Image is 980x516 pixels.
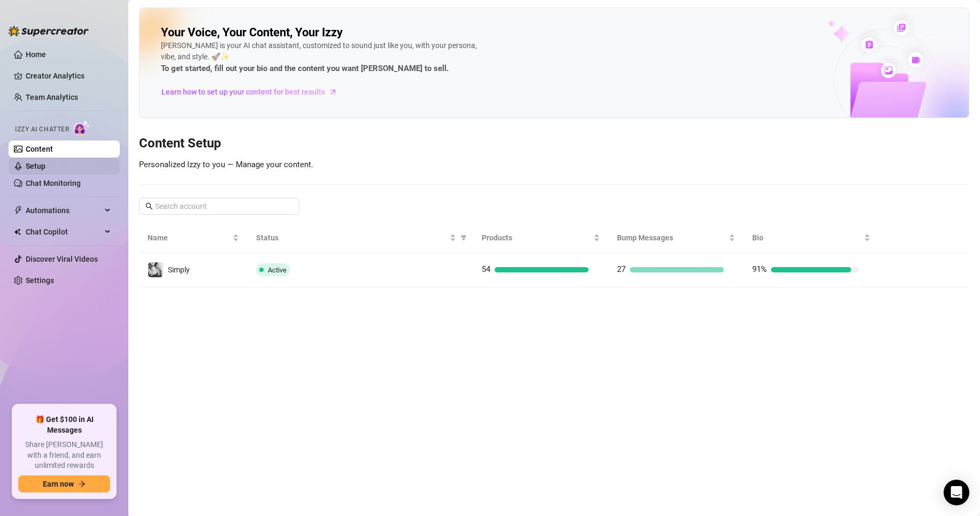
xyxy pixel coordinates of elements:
[145,202,153,210] span: search
[460,234,467,241] span: filter
[744,223,879,253] th: Bio
[9,26,89,36] img: logo-BBDzfeDw.svg
[26,145,53,153] a: Content
[482,264,490,274] span: 54
[168,265,190,274] span: Simply
[148,262,163,277] img: Simply
[26,162,45,170] a: Setup
[161,25,343,40] h2: Your Voice, Your Content, Your Izzy
[26,223,102,240] span: Chat Copilot
[268,266,287,274] span: Active
[482,232,591,244] span: Products
[248,223,473,253] th: Status
[26,179,81,187] a: Chat Monitoring
[161,64,449,73] strong: To get started, fill out your bio and the content you want [PERSON_NAME] to sell.
[803,9,969,118] img: ai-chatter-content-library-cLFOSyPT.png
[14,206,22,215] span: thunderbolt
[15,124,69,135] span: Izzy AI Chatter
[26,255,98,263] a: Discover Viral Videos
[752,232,862,244] span: Bio
[139,160,313,169] span: Personalized Izzy to you — Manage your content.
[256,232,447,244] span: Status
[617,232,727,244] span: Bump Messages
[26,67,111,84] a: Creator Analytics
[26,202,102,219] span: Automations
[73,120,90,136] img: AI Chatter
[14,228,21,236] img: Chat Copilot
[161,83,345,100] a: Learn how to set up your content for best results
[473,223,608,253] th: Products
[26,276,54,285] a: Settings
[18,415,110,435] span: 🎁 Get $100 in AI Messages
[139,223,248,253] th: Name
[161,40,482,75] div: [PERSON_NAME] is your AI chat assistant, customized to sound just like you, with your persona, vi...
[944,480,969,505] div: Open Intercom Messenger
[752,264,767,274] span: 91%
[139,135,969,152] h3: Content Setup
[161,86,325,98] span: Learn how to set up your content for best results
[328,87,338,97] span: arrow-right
[155,200,284,212] input: Search account
[608,223,744,253] th: Bump Messages
[18,440,110,471] span: Share [PERSON_NAME] with a friend, and earn unlimited rewards
[26,50,46,59] a: Home
[617,264,626,274] span: 27
[78,480,86,488] span: arrow-right
[43,480,74,488] span: Earn now
[458,230,469,246] span: filter
[18,475,110,492] button: Earn nowarrow-right
[148,232,230,244] span: Name
[26,93,78,101] a: Team Analytics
